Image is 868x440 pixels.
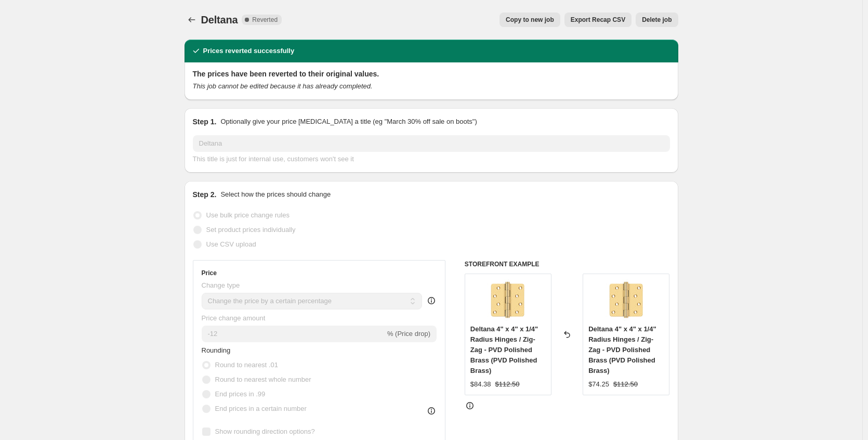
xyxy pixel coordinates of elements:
span: Deltana [201,14,238,25]
button: Price change jobs [185,12,199,27]
h6: STOREFRONT EXAMPLE [465,260,670,268]
p: Select how the prices should change [220,189,331,200]
span: Round to nearest whole number [215,376,311,383]
span: Copy to new job [506,16,554,24]
img: 5105_pop_80x.jpg [487,279,529,321]
h3: Price [202,269,217,277]
i: This job cannot be edited because it has already completed. [193,82,373,90]
div: $84.38 [470,379,491,390]
span: Price change amount [202,314,266,322]
span: Export Recap CSV [571,16,625,24]
div: $74.25 [588,379,609,390]
h2: Prices reverted successfully [203,46,295,56]
input: -15 [202,326,385,342]
span: Use bulk price change rules [206,211,290,219]
button: Copy to new job [499,12,560,27]
span: Round to nearest .01 [215,361,278,369]
span: Show rounding direction options? [215,428,315,435]
img: 5105_pop_80x.jpg [606,279,647,321]
span: % (Price drop) [387,330,430,338]
div: help [426,295,437,306]
button: Delete job [636,12,678,27]
span: Deltana 4" x 4" x 1/4" Radius Hinges / Zig-Zag - PVD Polished Brass (PVD Polished Brass) [588,325,656,374]
span: Use CSV upload [206,240,256,248]
span: End prices in .99 [215,390,266,398]
span: Reverted [252,16,278,24]
button: Export Recap CSV [564,12,632,27]
span: Deltana 4" x 4" x 1/4" Radius Hinges / Zig-Zag - PVD Polished Brass (PVD Polished Brass) [470,325,538,374]
span: Set product prices individually [206,226,296,234]
span: Change type [202,281,240,289]
span: Delete job [642,16,672,24]
strike: $112.50 [613,379,638,390]
h2: The prices have been reverted to their original values. [193,69,670,79]
strike: $112.50 [495,379,520,390]
input: 30% off holiday sale [193,135,670,152]
span: End prices in a certain number [215,405,307,412]
span: Rounding [202,346,231,354]
span: This title is just for internal use, customers won't see it [193,155,354,163]
p: Optionally give your price [MEDICAL_DATA] a title (eg "March 30% off sale on boots") [220,117,477,127]
h2: Step 2. [193,189,217,200]
h2: Step 1. [193,117,217,127]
